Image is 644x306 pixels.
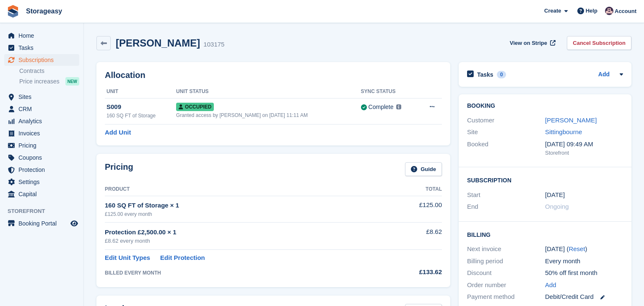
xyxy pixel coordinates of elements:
[544,7,561,15] span: Create
[598,70,610,80] a: Add
[23,4,65,18] a: Storageasy
[4,127,79,139] a: menu
[19,77,79,86] a: Price increases NEW
[19,78,60,86] span: Price increases
[467,292,545,302] div: Payment method
[361,85,418,99] th: Sync Status
[18,127,69,139] span: Invoices
[105,162,133,176] h2: Pricing
[545,128,582,135] a: Sittingbourne
[379,183,442,196] th: Total
[4,218,79,229] a: menu
[467,230,623,239] h2: Billing
[510,39,547,47] span: View on Stripe
[379,223,442,250] td: £8.62
[19,67,79,75] a: Contracts
[4,140,79,151] a: menu
[396,104,401,109] img: icon-info-grey-7440780725fd019a000dd9b08b2336e03edf1995a4989e88bcd33f0948082b44.svg
[4,42,79,54] a: menu
[105,210,379,218] div: £125.00 every month
[545,140,623,149] div: [DATE] 09:49 AM
[176,103,214,111] span: Occupied
[4,152,79,163] a: menu
[497,71,506,78] div: 0
[586,7,597,15] span: Help
[467,268,545,278] div: Discount
[176,85,361,99] th: Unit Status
[105,237,379,245] div: £8.62 every month
[467,257,545,266] div: Billing period
[545,292,623,302] div: Debit/Credit Card
[69,218,79,228] a: Preview store
[105,269,379,277] div: BILLED EVERY MONTH
[176,112,361,119] div: Granted access by [PERSON_NAME] on [DATE] 11:11 AM
[4,54,79,66] a: menu
[106,102,176,112] div: S009
[369,103,394,112] div: Complete
[18,103,69,115] span: CRM
[105,70,442,80] h2: Allocation
[379,267,442,277] div: £133.62
[116,37,200,49] h2: [PERSON_NAME]
[18,188,69,200] span: Capital
[105,128,131,137] a: Add Unit
[18,152,69,163] span: Coupons
[160,253,205,263] a: Edit Protection
[4,164,79,176] a: menu
[467,244,545,254] div: Next invoice
[105,201,379,210] div: 160 SQ FT of Storage × 1
[545,190,565,200] time: 2025-08-24 00:00:00 UTC
[467,140,545,157] div: Booked
[4,188,79,200] a: menu
[18,218,69,229] span: Booking Portal
[467,127,545,137] div: Site
[615,7,636,16] span: Account
[18,140,69,151] span: Pricing
[7,5,19,18] img: stora-icon-8386f47178a22dfd0bd8f6a31ec36ba5ce8667c1dd55bd0f319d3a0aa187defe.svg
[65,77,79,86] div: NEW
[106,112,176,119] div: 160 SQ FT of Storage
[18,54,69,66] span: Subscriptions
[467,103,623,109] h2: Booking
[105,253,150,263] a: Edit Unit Types
[18,42,69,54] span: Tasks
[467,116,545,125] div: Customer
[18,164,69,176] span: Protection
[4,91,79,103] a: menu
[105,228,379,237] div: Protection £2,500.00 × 1
[545,149,623,157] div: Storefront
[569,245,585,252] a: Reset
[18,176,69,188] span: Settings
[545,203,569,210] span: Ongoing
[18,115,69,127] span: Analytics
[545,268,623,278] div: 50% off first month
[379,196,442,222] td: £125.00
[105,85,176,99] th: Unit
[467,280,545,290] div: Order number
[4,103,79,115] a: menu
[477,71,493,78] h2: Tasks
[545,244,623,254] div: [DATE] ( )
[605,7,613,15] img: James Stewart
[4,176,79,188] a: menu
[567,36,631,50] a: Cancel Subscription
[506,36,557,50] a: View on Stripe
[545,117,597,124] a: [PERSON_NAME]
[467,190,545,200] div: Start
[467,176,623,184] h2: Subscription
[467,202,545,212] div: End
[405,162,442,176] a: Guide
[18,91,69,103] span: Sites
[18,30,69,41] span: Home
[4,115,79,127] a: menu
[105,183,379,196] th: Product
[545,280,556,290] a: Add
[545,257,623,266] div: Every month
[203,40,224,49] div: 103175
[8,207,83,215] span: Storefront
[4,30,79,41] a: menu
